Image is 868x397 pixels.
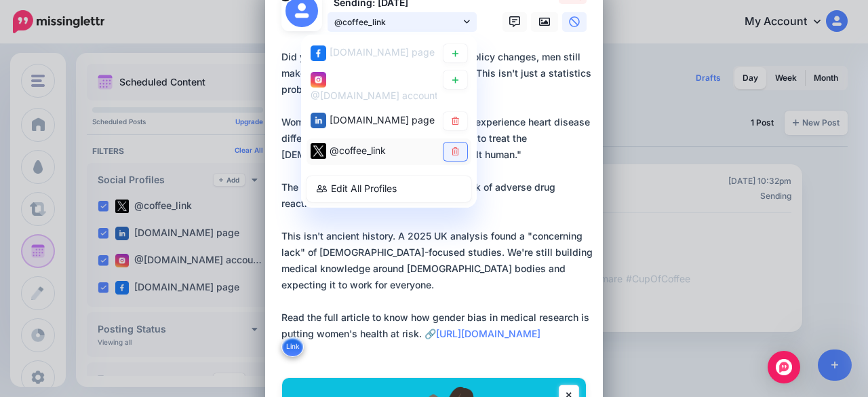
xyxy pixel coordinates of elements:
[330,113,435,125] span: [DOMAIN_NAME] page
[330,144,386,155] span: @coffee_link
[768,351,800,383] div: Open Intercom Messenger
[281,337,304,357] button: Link
[311,71,326,87] img: instagram-square.png
[311,113,326,128] img: linkedin-square.png
[334,15,460,29] span: @coffee_link
[328,12,477,32] a: @coffee_link
[311,45,326,60] img: facebook-square.png
[307,175,471,202] a: Edit All Profiles
[311,143,326,159] img: twitter-square.png
[281,49,593,342] div: Did you know that even after decades of policy changes, men still make up 56% of clinical trial p...
[311,89,438,100] span: @[DOMAIN_NAME] account
[330,46,435,58] span: [DOMAIN_NAME] page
